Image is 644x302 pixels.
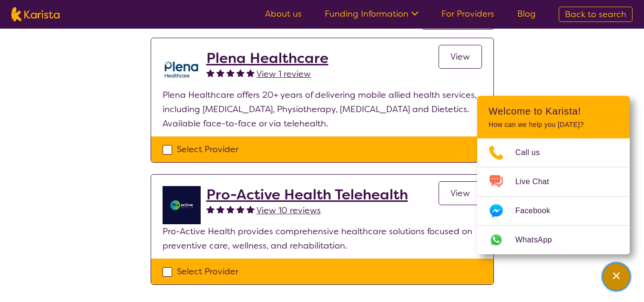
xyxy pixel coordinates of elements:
[11,7,60,21] img: Karista logo
[206,69,215,77] img: fullstar
[256,67,311,81] a: View 1 review
[441,8,494,20] a: For Providers
[163,224,482,253] p: Pro-Active Health provides comprehensive healthcare solutions focused on preventive care, wellnes...
[216,205,225,213] img: fullstar
[265,8,302,20] a: About us
[489,121,618,129] p: How can we help you [DATE]?
[163,186,201,224] img: ymlb0re46ukcwlkv50cv.png
[325,8,419,20] a: Funding Information
[206,186,408,203] a: Pro-Active Health Telehealth
[226,69,235,77] img: fullstar
[256,68,311,80] span: View 1 review
[489,105,618,117] h2: Welcome to Karista!
[439,45,482,69] a: View
[163,50,201,88] img: ehd3j50wdk7ycqmad0oe.png
[450,187,470,199] span: View
[515,204,562,218] span: Facebook
[226,205,235,213] img: fullstar
[565,9,626,20] span: Back to search
[603,263,630,290] button: Channel Menu
[515,146,552,160] span: Call us
[216,69,225,77] img: fullstar
[439,181,482,205] a: View
[477,138,630,254] ul: Choose channel
[246,69,255,77] img: fullstar
[256,203,321,218] a: View 10 reviews
[236,205,245,213] img: fullstar
[517,8,536,20] a: Blog
[236,69,245,77] img: fullstar
[559,7,633,22] a: Back to search
[256,205,321,216] span: View 10 reviews
[515,175,561,189] span: Live Chat
[206,205,215,213] img: fullstar
[206,50,328,67] a: Plena Healthcare
[246,205,255,213] img: fullstar
[450,51,470,62] span: View
[163,88,482,131] p: Plena Healthcare offers 20+ years of delivering mobile allied health services, including [MEDICAL...
[477,96,630,254] div: Channel Menu
[477,226,630,254] a: Web link opens in a new tab.
[515,233,563,247] span: WhatsApp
